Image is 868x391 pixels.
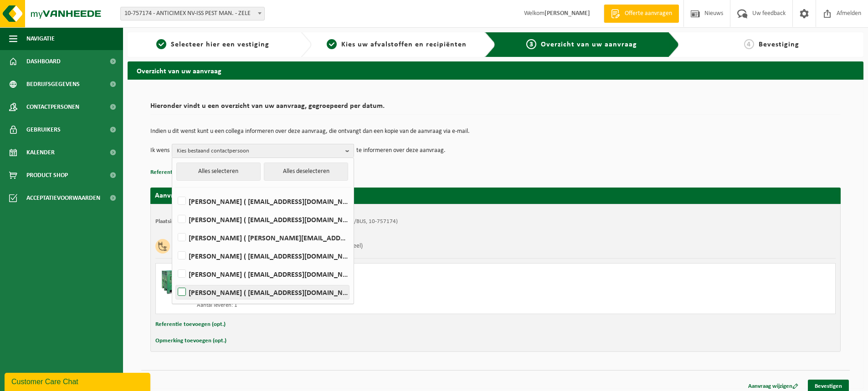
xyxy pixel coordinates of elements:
label: [PERSON_NAME] ( [EMAIL_ADDRESS][DOMAIN_NAME] ) [176,213,349,226]
span: 3 [526,39,536,49]
button: Kies bestaand contactpersoon [172,144,354,157]
h2: Hieronder vindt u een overzicht van uw aanvraag, gegroepeerd per datum. [150,102,841,115]
label: [PERSON_NAME] ( [EMAIL_ADDRESS][DOMAIN_NAME] ) [176,249,349,263]
span: Kies bestaand contactpersoon [177,144,342,158]
img: PB-HB-1400-HPE-GN-01.png [160,268,188,295]
button: Alles deselecteren [264,162,348,181]
span: 4 [744,39,754,49]
div: Aantal ophalen : 2 [197,295,532,302]
span: Kies uw afvalstoffen en recipiënten [341,41,467,48]
strong: [PERSON_NAME] [544,10,590,17]
span: Dashboard [26,50,61,73]
label: [PERSON_NAME] ( [EMAIL_ADDRESS][DOMAIN_NAME] ) [176,267,349,281]
div: Aantal leveren: 1 [197,302,532,309]
p: Indien u dit wenst kunt u een collega informeren over deze aanvraag, die ontvangt dan een kopie v... [150,128,841,135]
span: Kalender [26,141,55,164]
button: Referentie toevoegen (opt.) [150,167,221,178]
span: Gebruikers [26,118,61,141]
span: Acceptatievoorwaarden [26,187,100,209]
span: Bedrijfsgegevens [26,73,80,96]
strong: Aanvraag voor [DATE] [155,192,223,199]
a: 2Kies uw afvalstoffen en recipiënten [316,39,478,50]
span: Product Shop [26,164,68,187]
span: Offerte aanvragen [622,9,674,18]
a: Offerte aanvragen [604,5,679,23]
span: Overzicht van uw aanvraag [541,41,637,48]
button: Referentie toevoegen (opt.) [155,319,226,330]
span: 10-757174 - ANTICIMEX NV-ISS PEST MAN. - ZELE [120,7,265,20]
iframe: chat widget [5,371,152,391]
span: Bevestiging [759,41,799,48]
span: Contactpersonen [26,96,79,118]
span: 1 [156,39,166,49]
label: [PERSON_NAME] ( [EMAIL_ADDRESS][DOMAIN_NAME] ) [176,285,349,299]
div: Ophalen en plaatsen lege [197,283,532,290]
span: 10-757174 - ANTICIMEX NV-ISS PEST MAN. - ZELE [121,7,264,20]
p: Ik wens [150,144,169,157]
label: [PERSON_NAME] ( [EMAIL_ADDRESS][DOMAIN_NAME] ) [176,194,349,208]
h2: Overzicht van uw aanvraag [128,61,863,79]
strong: Plaatsingsadres: [155,218,195,224]
button: Opmerking toevoegen (opt.) [155,335,226,347]
p: te informeren over deze aanvraag. [356,144,446,157]
label: [PERSON_NAME] ( [PERSON_NAME][EMAIL_ADDRESS][DOMAIN_NAME] ) [176,231,349,244]
span: Selecteer hier een vestiging [171,41,269,48]
a: 1Selecteer hier een vestiging [132,39,293,50]
span: Navigatie [26,27,55,50]
button: Alles selecteren [176,162,261,181]
span: 2 [327,39,337,49]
